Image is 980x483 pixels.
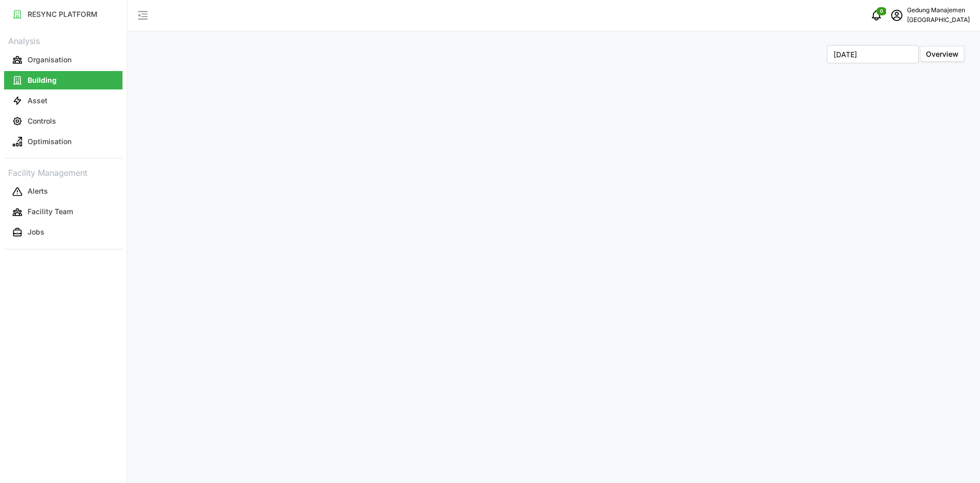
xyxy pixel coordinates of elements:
[28,227,44,237] p: Jobs
[887,5,907,26] button: schedule
[4,51,122,69] button: Organisation
[4,182,122,201] button: Alerts
[4,223,122,242] button: Jobs
[4,203,122,221] button: Facility Team
[866,5,887,26] button: notifications
[4,111,122,131] a: Controls
[907,15,970,25] p: [GEOGRAPHIC_DATA]
[4,165,122,179] p: Facility Management
[4,4,122,25] a: RESYNC PLATFORM
[4,222,122,243] a: Jobs
[4,181,122,202] a: Alerts
[827,45,919,63] input: Select Month
[4,71,122,89] button: Building
[28,9,97,19] p: RESYNC PLATFORM
[4,5,122,24] button: RESYNC PLATFORM
[28,136,71,147] p: Optimisation
[4,132,122,151] button: Optimisation
[28,116,56,126] p: Controls
[4,50,122,70] a: Organisation
[4,91,122,110] button: Asset
[4,90,122,111] a: Asset
[4,112,122,130] button: Controls
[4,202,122,222] a: Facility Team
[880,8,883,15] span: 0
[926,50,959,58] span: Overview
[4,33,122,48] p: Analysis
[28,75,57,85] p: Building
[28,96,47,106] p: Asset
[4,70,122,90] a: Building
[4,131,122,152] a: Optimisation
[28,186,48,196] p: Alerts
[28,206,73,217] p: Facility Team
[907,6,970,15] p: Gedung Manajemen
[28,55,71,65] p: Organisation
